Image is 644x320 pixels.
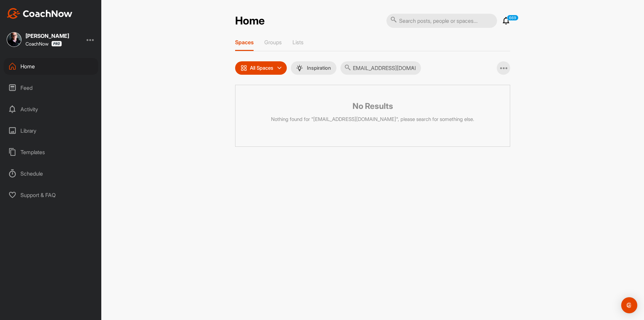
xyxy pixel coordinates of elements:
[25,41,62,47] div: CoachNow
[4,165,98,182] div: Schedule
[4,79,98,96] div: Feed
[240,116,505,123] p: Nothing found for "[EMAIL_ADDRESS][DOMAIN_NAME]", please search for something else.
[507,15,519,21] p: 669
[264,39,282,46] p: Groups
[307,65,331,71] p: Inspiration
[240,100,505,112] h3: No Results
[4,187,98,203] div: Support & FAQ
[25,33,69,39] div: [PERSON_NAME]
[7,32,21,47] img: square_d7b6dd5b2d8b6df5777e39d7bdd614c0.jpg
[340,61,421,75] input: Search...
[235,14,265,27] h2: Home
[51,41,62,47] img: CoachNow Pro
[235,39,254,46] p: Spaces
[250,65,273,71] p: All Spaces
[4,144,98,161] div: Templates
[621,297,637,313] div: Open Intercom Messenger
[7,8,72,19] img: CoachNow
[240,65,247,71] img: icon
[386,14,497,28] input: Search posts, people or spaces...
[292,39,304,46] p: Lists
[4,58,98,75] div: Home
[4,101,98,118] div: Activity
[4,122,98,139] div: Library
[296,65,303,71] img: menuIcon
